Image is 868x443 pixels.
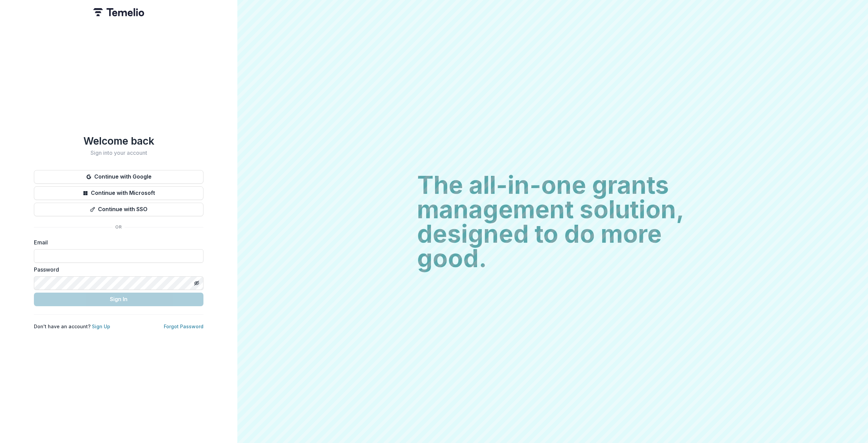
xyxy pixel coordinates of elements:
[34,170,203,184] button: Continue with Google
[34,203,203,216] button: Continue with SSO
[92,324,110,329] a: Sign Up
[34,323,110,330] p: Don't have an account?
[34,135,203,147] h1: Welcome back
[93,8,144,16] img: Temelio
[34,293,203,306] button: Sign In
[164,324,203,329] a: Forgot Password
[191,278,202,289] button: Toggle password visibility
[34,265,199,274] label: Password
[34,238,199,246] label: Email
[34,150,203,156] h2: Sign into your account
[34,186,203,200] button: Continue with Microsoft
